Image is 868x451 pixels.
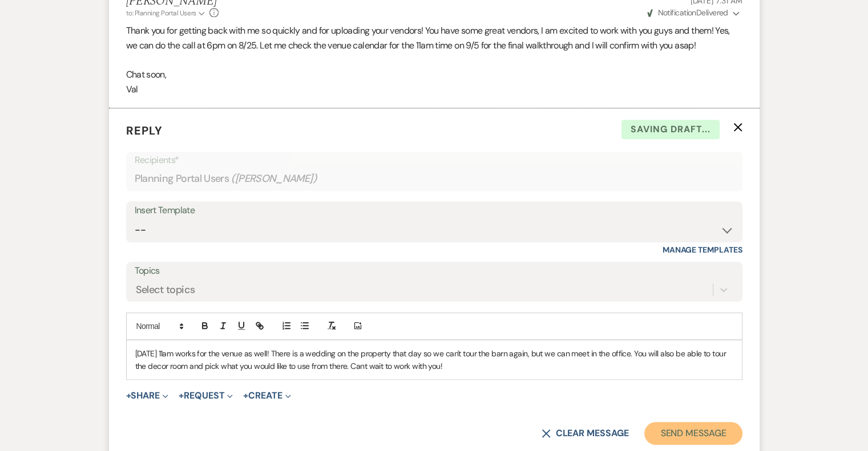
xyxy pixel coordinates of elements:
p: Thank you for getting back with me so quickly and for uploading your vendors! You have some great... [126,23,742,52]
div: Select topics [136,282,195,298]
p: [DATE] 11am works for the venue as well! There is a wedding on the property that day so we can't ... [135,347,733,373]
span: Reply [126,123,163,138]
div: Insert Template [135,202,734,219]
div: Planning Portal Users [135,168,734,190]
button: Send Message [644,422,742,445]
span: Saving draft... [621,120,720,139]
p: Recipients* [135,153,734,168]
span: + [179,391,184,400]
span: + [126,391,131,400]
button: Clear message [542,429,628,438]
p: Val [126,82,742,97]
span: Delivered [647,7,728,18]
button: to: Planning Portal Users [126,8,207,18]
span: + [243,391,248,400]
a: Manage Templates [663,245,742,255]
button: NotificationDelivered [645,7,742,19]
span: to: Planning Portal Users [126,9,196,18]
span: ( [PERSON_NAME] ) [231,171,317,186]
button: Share [126,391,169,400]
span: Notification [657,7,696,18]
button: Request [179,391,233,400]
label: Topics [135,263,734,279]
p: Chat soon, [126,67,742,82]
button: Create [243,391,290,400]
